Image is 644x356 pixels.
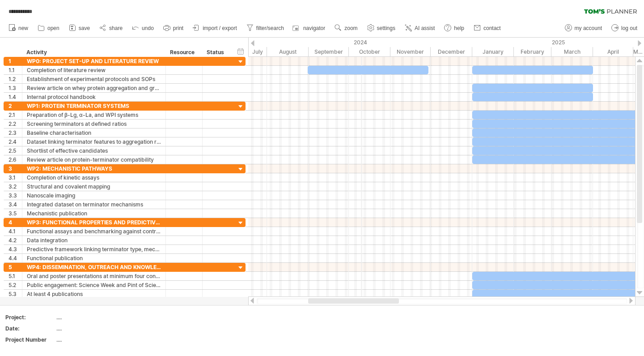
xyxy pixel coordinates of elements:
div: 3.4 [8,200,22,209]
a: help [442,22,467,34]
div: 4 [8,218,22,227]
span: settings [377,25,395,31]
span: open [47,25,59,31]
div: January 2025 [472,47,514,56]
div: November 2024 [390,47,431,56]
div: Data integration [27,236,161,244]
a: open [35,22,62,34]
div: WP2: MECHANISTIC PATHWAYS [27,164,161,173]
div: 2.1 [8,111,22,119]
div: August 2024 [267,47,309,56]
span: undo [142,25,154,31]
div: 3.1 [8,173,22,182]
a: contact [471,22,504,34]
div: 1.3 [8,84,22,92]
div: Completion of literature review [27,66,161,74]
div: Functional assays and benchmarking against controls [27,227,161,236]
div: Dataset linking terminator features to aggregation response [27,137,161,146]
div: 5.1 [8,272,22,280]
a: my account [563,22,605,34]
a: import / export [191,22,240,34]
span: contact [483,25,501,31]
div: Establishment of experimental protocols and SOPs [27,75,161,83]
div: 3.2 [8,182,22,191]
div: Public engagement: Science Week and Pint of Science [27,281,161,289]
div: .... [56,325,131,332]
a: new [6,22,31,34]
div: Oral and poster presentations at minimum four conferences [27,272,161,280]
a: AI assist [402,22,437,34]
div: .... [56,336,131,343]
div: WP1: PROTEIN TERMINATOR SYSTEMS [27,102,161,110]
div: Preparation of β-Lg, α-La, and WPI systems [27,111,161,119]
div: February 2025 [514,47,551,56]
div: 1.1 [8,66,22,74]
span: filter/search [256,25,284,31]
div: .... [56,313,131,321]
div: Screening terminators at defined ratios [27,120,161,128]
span: AI assist [415,25,435,31]
div: April 2025 [593,47,633,56]
div: Nanoscale imaging [27,191,161,200]
div: 2.4 [8,137,22,146]
div: 2.2 [8,120,22,128]
div: Activity [26,48,161,57]
div: Shortlist of effective candidates [27,146,161,155]
div: Review article on protein-terminator compatibility [27,155,161,164]
div: Predictive framework linking terminator type, mechanism, and function [27,245,161,253]
div: 4.1 [8,227,22,236]
div: 2.6 [8,155,22,164]
div: 1 [8,57,22,65]
div: December 2024 [431,47,472,56]
div: Status [207,48,226,57]
div: 3 [8,164,22,173]
div: Project: [5,313,55,321]
span: log out [621,25,637,31]
div: Integrated dataset on terminator mechanisms [27,200,161,209]
a: navigator [291,22,328,34]
span: share [109,25,123,31]
span: new [18,25,28,31]
div: Structural and covalent mapping [27,182,161,191]
div: Functional publication [27,254,161,262]
span: save [79,25,90,31]
div: 5 [8,263,22,271]
a: filter/search [244,22,287,34]
div: October 2024 [349,47,390,56]
a: log out [609,22,640,34]
div: Mechanistic publication [27,209,161,218]
div: September 2024 [309,47,349,56]
div: Internal protocol handbook [27,93,161,101]
a: save [67,22,93,34]
div: 2.5 [8,146,22,155]
div: 1.4 [8,93,22,101]
div: Date: [5,325,55,332]
a: share [97,22,125,34]
span: import / export [203,25,237,31]
div: WP0: PROJECT SET-UP AND LITERATURE REVIEW [27,57,161,65]
a: zoom [332,22,360,34]
div: Baseline characterisation [27,129,161,137]
div: March 2025 [551,47,593,56]
div: 4.3 [8,245,22,253]
div: 3.3 [8,191,22,200]
div: 1.2 [8,75,22,83]
span: print [173,25,183,31]
div: 5.2 [8,281,22,289]
span: navigator [303,25,325,31]
div: Project Number [5,336,55,343]
span: help [454,25,464,31]
div: Resource [170,48,197,57]
div: WP4: DISSEMINATION, OUTREACH AND KNOWLEDGE EXCHANGE [27,263,161,271]
div: 4.2 [8,236,22,244]
a: print [161,22,186,34]
span: my account [575,25,602,31]
div: Review article on whey protein aggregation and growth terminators [27,84,161,92]
div: WP3: FUNCTIONAL PROPERTIES AND PREDICTIVE MODELLING [27,218,161,227]
div: 3.5 [8,209,22,218]
div: At least 4 publications [27,290,161,298]
a: undo [130,22,157,34]
div: Completion of kinetic assays [27,173,161,182]
div: 4.4 [8,254,22,262]
div: 5.3 [8,290,22,298]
